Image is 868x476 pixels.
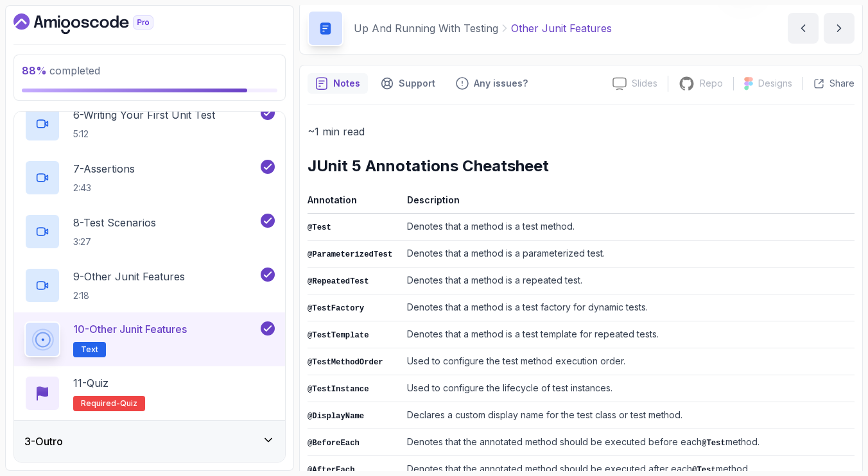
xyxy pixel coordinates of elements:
[24,214,275,250] button: 8-Test Scenarios3:27
[402,375,855,402] td: Used to configure the lifecycle of test instances.
[73,107,215,123] p: 6 - Writing Your First Unit Test
[73,321,187,337] p: 10 - Other Junit Features
[24,375,275,411] button: 11-QuizRequired-quiz
[402,429,855,456] td: Denotes that the annotated method should be executed before each method.
[333,77,360,90] p: Notes
[308,439,360,448] code: @BeforeEach
[308,331,369,340] code: @TestTemplate
[24,268,275,303] button: 9-Other Junit Features2:18
[24,106,275,142] button: 6-Writing Your First Unit Test5:12
[308,250,392,259] code: @ParameterizedTest
[308,73,368,94] button: notes button
[308,123,855,140] p: ~1 min read
[448,73,535,94] button: Feedback button
[402,268,855,294] td: Denotes that a method is a repeated test.
[402,294,855,321] td: Denotes that a method is a test factory for dynamic tests.
[24,434,63,449] h3: 3 - Outro
[73,289,185,302] p: 2:18
[308,192,402,214] th: Annotation
[308,412,364,421] code: @DisplayName
[803,77,855,90] button: Share
[308,358,383,367] code: @TestMethodOrder
[402,348,855,375] td: Used to configure the test method execution order.
[24,321,275,357] button: 10-Other Junit FeaturesText
[399,77,435,90] p: Support
[120,398,137,409] span: quiz
[73,215,156,230] p: 8 - Test Scenarios
[13,13,183,34] a: Dashboard
[692,466,716,475] code: @Test
[73,235,156,248] p: 3:27
[308,277,369,286] code: @RepeatedTest
[73,128,215,140] p: 5:12
[824,13,855,44] button: next content
[402,321,855,348] td: Denotes that a method is a test template for repeated tests.
[308,156,855,176] h2: JUnit 5 Annotations Cheatsheet
[308,466,355,475] code: @AfterEach
[14,421,285,462] button: 3-Outro
[373,73,443,94] button: Support button
[73,375,108,391] p: 11 - Quiz
[81,398,120,409] span: Required-
[788,13,819,44] button: previous content
[474,77,528,90] p: Any issues?
[73,182,135,194] p: 2:43
[22,64,100,77] span: completed
[81,344,98,355] span: Text
[402,402,855,429] td: Declares a custom display name for the test class or test method.
[758,77,792,90] p: Designs
[308,385,369,394] code: @TestInstance
[354,21,498,36] p: Up And Running With Testing
[402,214,855,241] td: Denotes that a method is a test method.
[73,269,185,284] p: 9 - Other Junit Features
[73,161,135,176] p: 7 - Assertions
[702,439,725,448] code: @Test
[402,241,855,268] td: Denotes that a method is a parameterized test.
[829,77,855,90] p: Share
[402,192,855,214] th: Description
[511,21,612,36] p: Other Junit Features
[308,304,364,313] code: @TestFactory
[632,77,657,90] p: Slides
[24,160,275,196] button: 7-Assertions2:43
[308,223,331,232] code: @Test
[22,64,47,77] span: 88 %
[700,77,723,90] p: Repo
